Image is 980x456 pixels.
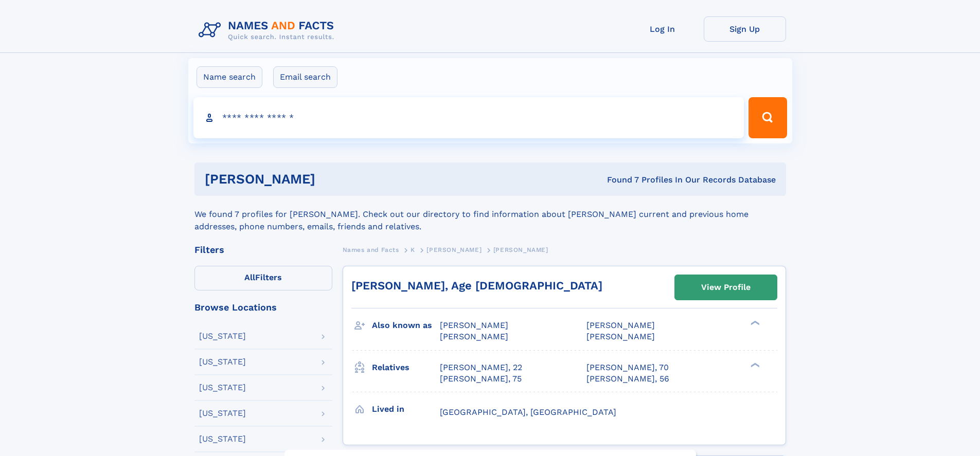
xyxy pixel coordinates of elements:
a: Names and Facts [343,243,399,256]
div: ❯ [748,361,760,368]
span: [GEOGRAPHIC_DATA], [GEOGRAPHIC_DATA] [440,407,616,417]
a: Sign Up [704,16,786,42]
div: We found 7 profiles for [PERSON_NAME]. Check out our directory to find information about [PERSON_... [194,196,786,233]
span: [PERSON_NAME] [586,320,655,330]
div: [US_STATE] [199,409,246,417]
span: All [244,272,255,282]
a: [PERSON_NAME], 56 [586,373,669,385]
span: K [411,246,415,253]
div: View Profile [701,276,751,299]
a: [PERSON_NAME] [426,243,482,256]
div: Browse Locations [194,303,332,312]
label: Filters [194,266,332,290]
h3: Relatives [372,359,440,376]
h1: [PERSON_NAME] [205,173,461,186]
a: Log In [621,16,704,42]
div: [US_STATE] [199,435,246,443]
a: [PERSON_NAME], 70 [586,362,669,373]
div: Filters [194,245,332,254]
div: Found 7 Profiles In Our Records Database [461,174,776,186]
a: [PERSON_NAME], Age [DEMOGRAPHIC_DATA] [351,279,602,292]
input: search input [193,97,744,138]
a: [PERSON_NAME], 22 [440,362,522,373]
div: ❯ [748,320,760,326]
img: Logo Names and Facts [194,16,343,44]
span: [PERSON_NAME] [586,332,655,341]
label: Email search [273,66,337,88]
button: Search Button [749,97,787,138]
h3: Also known as [372,317,440,334]
span: [PERSON_NAME] [440,332,508,341]
a: View Profile [675,275,777,300]
label: Name search [197,66,262,88]
a: K [411,243,415,256]
span: [PERSON_NAME] [426,246,482,253]
span: [PERSON_NAME] [493,246,548,253]
div: [US_STATE] [199,384,246,392]
h3: Lived in [372,400,440,418]
div: [US_STATE] [199,358,246,366]
div: [US_STATE] [199,332,246,340]
a: [PERSON_NAME], 75 [440,373,522,385]
span: [PERSON_NAME] [440,320,508,330]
